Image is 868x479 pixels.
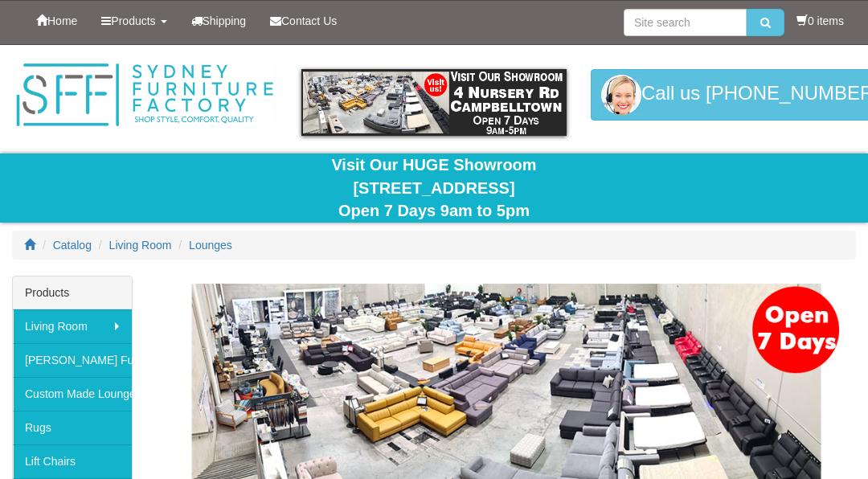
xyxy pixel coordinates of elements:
[258,1,349,41] a: Contact Us
[281,14,337,27] span: Contact Us
[47,14,77,27] span: Home
[13,276,132,309] div: Products
[13,309,132,343] a: Living Room
[796,13,844,29] li: 0 items
[53,239,92,252] a: Catalog
[13,377,132,411] a: Custom Made Lounges
[12,61,277,129] img: Sydney Furniture Factory
[89,1,178,41] a: Products
[13,444,132,478] a: Lift Chairs
[301,69,567,136] img: showroom.gif
[13,411,132,444] a: Rugs
[109,239,172,252] a: Living Room
[13,343,132,377] a: [PERSON_NAME] Furniture
[24,1,89,41] a: Home
[179,1,259,41] a: Shipping
[12,154,856,223] div: Visit Our HUGE Showroom [STREET_ADDRESS] Open 7 Days 9am to 5pm
[624,9,747,36] input: Site search
[203,14,247,27] span: Shipping
[189,239,232,252] a: Lounges
[111,14,155,27] span: Products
